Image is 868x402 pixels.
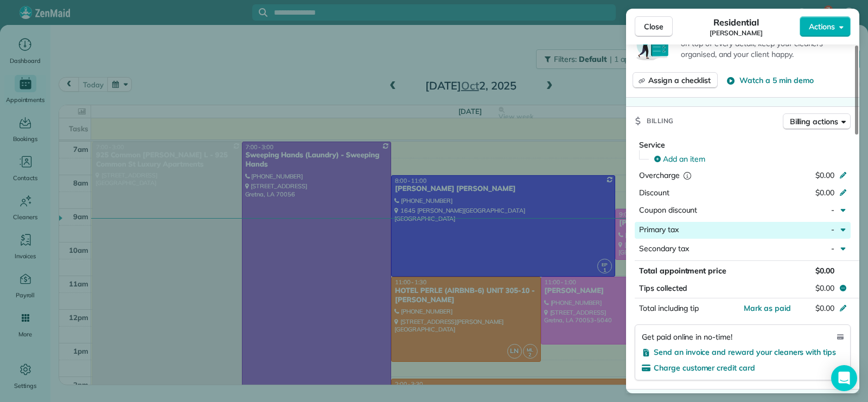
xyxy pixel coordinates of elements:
span: Mark as paid [744,303,791,313]
span: Actions [809,21,835,32]
span: Charge customer credit card [654,363,755,373]
span: Assign a checklist [648,75,711,86]
span: Billing actions [790,116,838,127]
span: Watch a 5 min demo [739,75,813,86]
span: Total including tip [639,303,699,313]
span: Coupon discount [639,205,697,215]
span: Secondary tax [639,244,689,253]
button: Watch a 5 min demo [726,75,813,86]
button: Close [635,16,673,37]
span: Send an invoice and reward your cleaners with tips [654,347,836,357]
span: Primary tax [639,225,679,234]
span: Residential [713,16,759,29]
span: $0.00 [815,303,834,313]
span: $0.00 [815,283,834,293]
span: Close [644,21,663,32]
span: Add an item [663,154,705,164]
div: Overcharge [639,170,733,181]
button: Assign a checklist [633,72,718,88]
span: - [831,205,834,215]
span: Service [639,140,665,150]
span: Discount [639,188,669,197]
span: - [831,225,834,234]
button: Add an item [648,150,851,168]
span: Get paid online in no-time! [642,331,732,342]
span: $0.00 [815,266,834,276]
span: - [831,244,834,253]
button: Tips collected$0.00 [635,280,851,296]
span: Total appointment price [639,266,726,276]
div: Open Intercom Messenger [831,365,857,391]
span: Billing [647,116,674,126]
button: Mark as paid [744,303,791,314]
span: $0.00 [815,170,834,180]
span: Tips collected [639,283,687,293]
span: $0.00 [815,188,834,197]
span: [PERSON_NAME] [710,29,763,37]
